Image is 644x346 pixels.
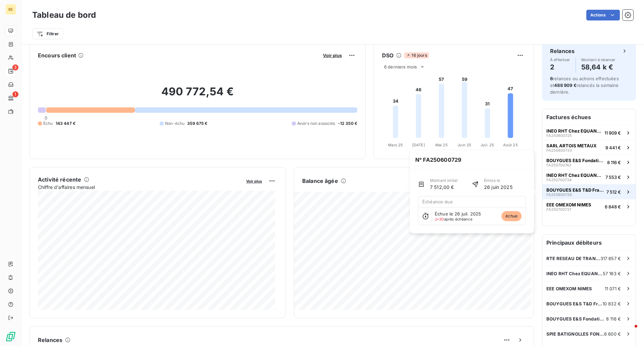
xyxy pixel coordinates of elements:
[546,163,571,167] span: FA250700743
[542,235,636,251] h6: Principaux débiteurs
[542,140,636,155] button: SARL ARTOIS METAUXFA2506007339 441 €
[430,178,458,184] span: Montant initial
[546,316,606,322] span: BOUYGUES E&S Fondations 896X
[546,178,572,182] span: FA250700734
[435,217,472,221] span: après échéance
[550,76,619,95] span: relances ou actions effectuées et relancés la semaine dernière.
[546,128,602,134] span: INEO RHT Chez EQUANS BUSINESS SUPPORT
[550,76,553,81] span: 6
[321,52,344,58] button: Voir plus
[586,10,620,20] button: Actions
[38,85,357,105] h2: 490 772,54 €
[12,91,18,97] span: 1
[602,301,621,306] span: 10 832 €
[38,51,76,59] h6: Encours client
[410,150,467,169] span: N° FA250600729
[5,331,16,342] img: Logo LeanPay
[546,271,603,276] span: INEO RHT Chez EQUANS BUSINESS SUPPORT
[621,323,637,339] iframe: Intercom live chat
[546,172,603,178] span: INEO RHT Chez EQUANS BUSINESS SUPPORT
[546,202,591,207] span: EEE OMEXOM NIMES
[12,64,18,70] span: 3
[605,145,621,150] span: 9 441 €
[581,62,615,72] h4: 58,64 k €
[542,199,636,214] button: EEE OMEXOM NIMESFA2507007376 848 €
[542,169,636,184] button: INEO RHT Chez EQUANS BUSINESS SUPPORTFA2507007347 553 €
[302,177,338,185] h6: Balance âgée
[5,93,16,103] a: 1
[542,109,636,125] h6: Factures échues
[607,160,621,165] span: 8 116 €
[388,143,403,147] tspan: Mars 25
[606,189,621,195] span: 7 512 €
[481,143,494,147] tspan: Juil. 25
[604,331,621,337] span: 6 600 €
[606,316,621,322] span: 8 116 €
[550,62,570,72] h4: 2
[412,143,425,147] tspan: [DATE]
[484,184,513,191] span: 26 juin 2025
[45,115,47,120] span: 0
[422,199,453,204] span: Échéance due
[435,211,481,216] span: Échue le 26 juil. 2025
[600,256,621,261] span: 317 657 €
[246,179,262,184] span: Voir plus
[5,66,16,77] a: 3
[605,286,621,291] span: 11 071 €
[165,120,184,127] span: Non-échu
[546,256,600,261] span: RTE RESEAU DE TRANSPORT D ELECTRICITE
[43,120,53,127] span: Échu
[404,52,429,58] span: 16 jours
[542,125,636,140] button: INEO RHT Chez EQUANS BUSINESS SUPPORTFA25060072511 909 €
[501,211,522,221] span: échue
[244,178,264,184] button: Voir plus
[38,336,62,344] h6: Relances
[484,178,513,184] span: Émise le
[605,204,621,209] span: 6 848 €
[503,143,518,147] tspan: Août 25
[382,51,393,59] h6: DSO
[546,158,604,163] span: BOUYGUES E&S Fondations 896X
[38,184,241,191] span: Chiffre d'affaires mensuel
[32,9,96,21] h3: Tableau de bord
[550,47,575,55] h6: Relances
[542,155,636,169] button: BOUYGUES E&S Fondations 896XFA2507007438 116 €
[435,143,448,147] tspan: Mai 25
[297,120,335,127] span: Avoirs non associés
[554,83,576,88] span: 488 909 €
[546,148,572,152] span: FA250600733
[435,217,444,221] span: J+30
[604,130,621,136] span: 11 909 €
[546,143,597,148] span: SARL ARTOIS METAUX
[5,4,16,15] div: BE
[581,58,615,62] span: Montant à relancer
[603,271,621,276] span: 57 163 €
[546,207,571,211] span: FA250700737
[550,58,570,62] span: À effectuer
[546,286,592,291] span: EEE OMEXOM NIMES
[56,120,75,127] span: 143 447 €
[323,53,342,58] span: Voir plus
[546,187,604,193] span: BOUYGUES E&S T&D France 833X
[338,120,357,127] span: -12 350 €
[384,64,417,69] span: 6 derniers mois
[605,175,621,180] span: 7 553 €
[546,301,602,306] span: BOUYGUES E&S T&D France 833X
[38,176,81,184] h6: Activité récente
[187,120,207,127] span: 359 675 €
[546,193,572,197] span: FA250600729
[458,143,471,147] tspan: Juin 25
[32,29,63,39] button: Filtrer
[546,331,604,337] span: SPIE BATIGNOLLES FONDATIONS
[430,184,458,191] span: 7 512,00 €
[542,184,636,199] button: BOUYGUES E&S T&D France 833XFA2506007297 512 €
[546,134,572,138] span: FA250600725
